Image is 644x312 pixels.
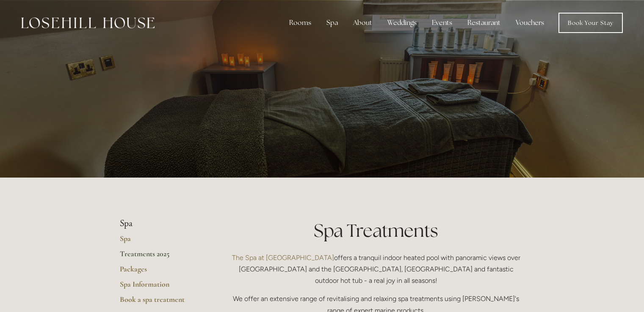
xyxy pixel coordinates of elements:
div: Events [425,14,459,31]
img: Losehill House [21,17,155,28]
div: Spa [320,14,345,31]
a: Spa [120,234,201,249]
div: Weddings [381,14,423,31]
a: Book a spa treatment [120,295,201,310]
a: The Spa at [GEOGRAPHIC_DATA] [232,254,334,262]
a: Treatments 2025 [120,249,201,264]
a: Packages [120,264,201,279]
a: Spa Information [120,279,201,295]
div: Restaurant [461,14,507,31]
p: offers a tranquil indoor heated pool with panoramic views over [GEOGRAPHIC_DATA] and the [GEOGRAP... [228,252,525,287]
h1: Spa Treatments [228,218,525,243]
div: Rooms [282,14,318,31]
div: About [346,14,379,31]
li: Spa [120,218,201,229]
a: Book Your Stay [558,13,623,33]
a: Vouchers [509,14,551,31]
